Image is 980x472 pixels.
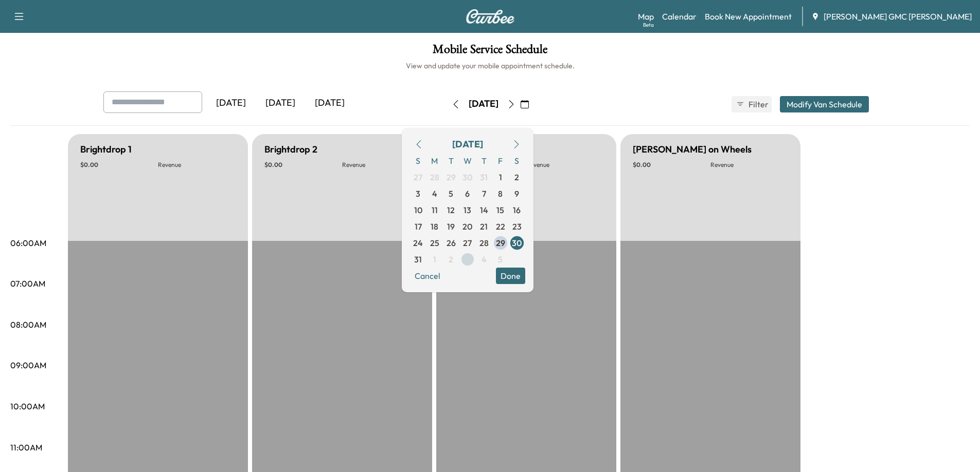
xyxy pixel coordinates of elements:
span: 8 [498,187,503,200]
span: [PERSON_NAME] GMC [PERSON_NAME] [824,10,972,23]
a: Calendar [662,10,697,23]
span: 15 [496,204,504,216]
span: 1 [499,171,502,183]
span: 31 [414,253,422,266]
p: 09:00AM [10,359,46,371]
span: 1 [433,253,436,266]
h5: Brightdrop 1 [80,142,132,157]
h5: Brightdrop 2 [264,142,317,157]
span: M [426,153,443,169]
p: 08:00AM [10,318,46,331]
a: MapBeta [638,10,654,23]
span: 7 [482,187,486,200]
span: 23 [512,220,522,233]
span: 25 [430,237,439,249]
img: Curbee Logo [466,9,515,24]
span: 4 [482,253,487,266]
span: T [443,153,459,169]
p: Revenue [342,161,420,169]
span: 30 [512,237,522,249]
p: Revenue [526,161,604,169]
span: 9 [514,187,519,200]
span: 27 [414,171,422,183]
span: 20 [462,220,472,233]
span: 13 [464,204,471,216]
span: 2 [514,171,519,183]
span: 5 [449,187,453,200]
span: 19 [447,220,455,233]
span: 10 [414,204,422,216]
div: [DATE] [452,137,483,152]
span: 2 [449,253,453,266]
span: 21 [480,220,488,233]
span: 12 [447,204,455,216]
button: Filter [732,96,772,112]
div: [DATE] [305,91,354,115]
div: Beta [643,21,654,29]
span: T [476,153,492,169]
div: [DATE] [256,91,305,115]
h1: Mobile Service Schedule [10,43,970,61]
span: 3 [416,187,420,200]
span: 18 [431,220,438,233]
span: 28 [479,237,489,249]
button: Done [496,268,525,284]
span: Filter [749,98,767,110]
span: 26 [447,237,456,249]
span: 22 [496,220,505,233]
p: Revenue [710,161,788,169]
p: 06:00AM [10,237,46,249]
h5: [PERSON_NAME] on Wheels [633,142,752,157]
span: S [410,153,426,169]
p: 11:00AM [10,441,42,454]
span: 29 [496,237,505,249]
p: 07:00AM [10,277,45,290]
span: 29 [447,171,456,183]
button: Modify Van Schedule [780,96,869,112]
span: 17 [415,220,422,233]
p: $ 0.00 [264,161,342,169]
span: 24 [413,237,423,249]
span: 14 [480,204,488,216]
span: 31 [480,171,488,183]
a: Book New Appointment [705,10,792,23]
p: Revenue [158,161,236,169]
span: S [509,153,525,169]
span: 4 [432,187,437,200]
p: $ 0.00 [80,161,158,169]
button: Cancel [410,268,445,284]
p: $ 0.00 [633,161,710,169]
span: 11 [432,204,438,216]
div: [DATE] [206,91,256,115]
span: 3 [465,253,470,266]
span: 30 [462,171,472,183]
span: W [459,153,476,169]
span: 6 [465,187,470,200]
div: [DATE] [469,98,498,110]
span: 27 [463,237,472,249]
p: 10:00AM [10,400,45,412]
span: 16 [513,204,521,216]
span: F [492,153,509,169]
h6: View and update your mobile appointment schedule. [10,61,970,71]
span: 5 [498,253,503,266]
span: 28 [430,171,439,183]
